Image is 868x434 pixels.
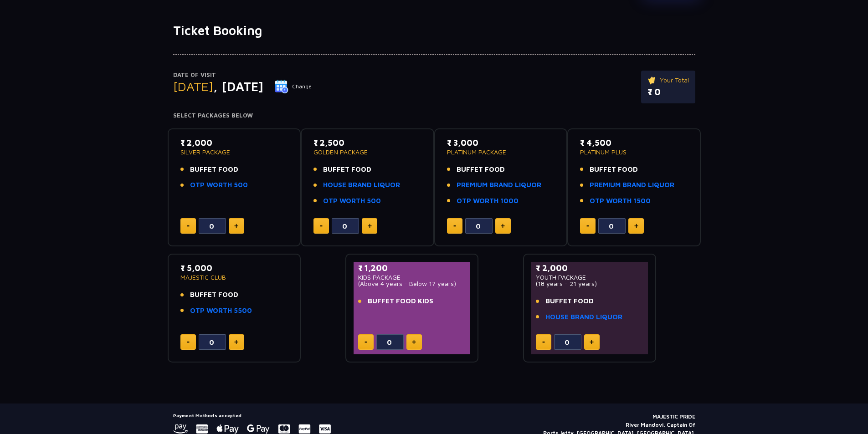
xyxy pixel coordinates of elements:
[647,85,689,99] p: ₹ 0
[580,149,688,155] p: PLATINUM PLUS
[323,180,400,190] a: HOUSE BRAND LIQUOR
[545,312,622,322] a: HOUSE BRAND LIQUOR
[457,164,505,175] span: BUFFET FOOD
[634,224,638,228] img: plus
[180,149,288,155] p: SILVER PACKAGE
[590,164,638,175] span: BUFFET FOOD
[447,137,555,149] p: ₹ 3,000
[590,180,674,190] a: PREMIUM BRAND LIQUOR
[590,196,651,206] a: OTP WORTH 1500
[173,413,331,418] h5: Payment Methods accepted
[173,71,312,80] p: Date of Visit
[412,340,416,344] img: plus
[447,149,555,155] p: PLATINUM PACKAGE
[173,79,213,94] span: [DATE]
[542,342,545,343] img: minus
[173,112,695,119] h4: Select Packages Below
[368,296,433,306] span: BUFFET FOOD KIDS
[274,79,312,94] button: Change
[313,149,421,155] p: GOLDEN PACKAGE
[647,75,689,85] p: Your Total
[368,224,372,228] img: plus
[358,281,466,287] p: (Above 4 years - Below 17 years)
[190,180,248,190] a: OTP WORTH 500
[213,79,263,94] span: , [DATE]
[586,225,589,227] img: minus
[190,306,252,316] a: OTP WORTH 5500
[536,274,644,281] p: YOUTH PACKAGE
[457,196,519,206] a: OTP WORTH 1000
[313,137,421,149] p: ₹ 2,500
[320,225,323,227] img: minus
[501,224,505,228] img: plus
[180,262,288,274] p: ₹ 5,000
[545,296,594,306] span: BUFFET FOOD
[590,340,594,344] img: plus
[180,274,288,281] p: MAJESTIC CLUB
[365,342,367,343] img: minus
[190,290,238,300] span: BUFFET FOOD
[536,262,644,274] p: ₹ 2,000
[323,196,381,206] a: OTP WORTH 500
[536,281,644,287] p: (18 years - 21 years)
[234,340,238,344] img: plus
[358,274,466,281] p: KIDS PACKAGE
[187,342,190,343] img: minus
[187,225,190,227] img: minus
[580,137,688,149] p: ₹ 4,500
[190,164,238,175] span: BUFFET FOOD
[647,75,657,85] img: ticket
[457,180,541,190] a: PREMIUM BRAND LIQUOR
[234,224,238,228] img: plus
[453,225,456,227] img: minus
[180,137,288,149] p: ₹ 2,000
[358,262,466,274] p: ₹ 1,200
[323,164,371,175] span: BUFFET FOOD
[173,23,695,38] h1: Ticket Booking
